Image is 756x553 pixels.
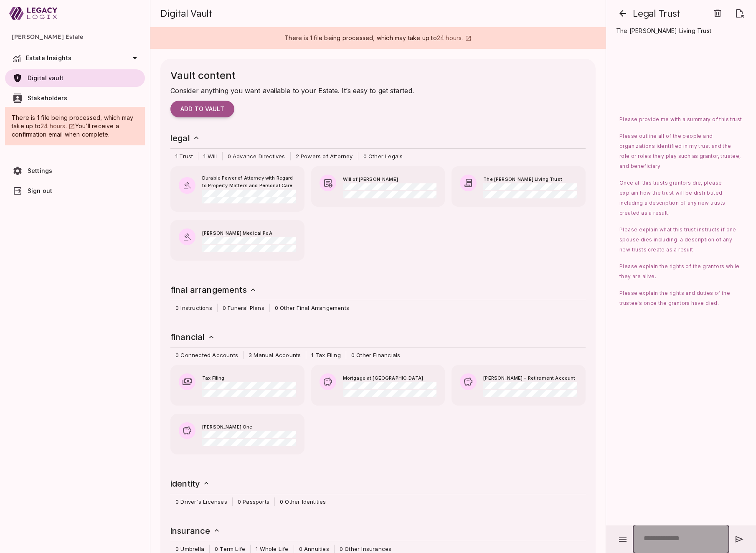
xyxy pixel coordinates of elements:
[170,101,234,117] button: Add to vault
[619,263,741,279] a: Please explain the rights of the grantors while they are alive.
[606,27,756,40] span: The [PERSON_NAME] Living Trust
[170,69,236,81] span: Vault content
[170,414,304,454] button: [PERSON_NAME] One
[170,132,200,145] h6: legal
[162,279,594,316] div: final arrangements 0 Instructions0 Funeral Plans0 Other Final Arrangements
[358,152,408,160] span: 0 Other Legals
[198,152,222,160] span: 1 Will
[202,230,296,237] span: [PERSON_NAME] Medical PoA
[162,326,594,363] div: financial 0 Connected Accounts3 Manual Accounts1 Tax Filing0 Other Financials
[170,152,198,160] span: 1 Trust
[633,3,680,23] span: Legal Trust
[5,182,145,200] a: Sign out
[170,524,221,538] h6: insurance
[233,497,274,506] span: 0 Passports
[437,34,463,41] span: 24 hours.
[5,49,145,67] div: Estate Insights
[170,477,211,490] h6: identity
[162,127,594,165] div: legal 1 Trust1 Will0 Advance Directives2 Powers of Attorney0 Other Legals
[619,290,732,306] a: Please explain the rights and duties of the trustee’s once the grantors have died.
[202,175,296,190] span: Durable Power of Attorney with Regard to Property Matters and Personal Care
[244,351,306,359] span: 3 Manual Accounts
[180,105,224,113] span: Add to vault
[343,375,437,382] span: Mortgage at [GEOGRAPHIC_DATA]
[483,375,577,382] span: [PERSON_NAME] - Retirement Account
[452,365,586,406] button: [PERSON_NAME] - Retirement Account
[437,34,472,41] a: 24 hours.
[5,162,145,180] a: Settings
[311,365,445,406] button: Mortgage at [GEOGRAPHIC_DATA]
[170,86,414,95] span: Consider anything you want available to your Estate. It’s easy to get started.
[170,497,232,506] span: 0 Driver's Licenses
[160,8,212,19] span: Digital Vault
[26,54,71,61] span: Estate Insights
[202,424,296,431] span: [PERSON_NAME] One
[275,497,331,506] span: 0 Other Identities
[346,351,406,359] span: 0 Other Financials
[170,304,217,312] span: 0 Instructions
[170,545,209,553] span: 0 Umbrella
[28,94,67,101] span: Stakeholders
[284,34,437,41] span: There is 1 file being processed, which may take up to
[170,166,304,212] button: Durable Power of Attorney with Regard to Property Matters and Personal Care
[170,220,304,261] button: [PERSON_NAME] Medical PoA
[12,27,138,47] span: [PERSON_NAME] Estate
[41,122,75,129] a: 24 hours.
[28,74,63,81] span: Digital vault
[335,545,397,553] span: 0 Other Insurances
[251,545,293,553] span: 1 Whole Life
[170,283,257,297] h6: final arrangements
[619,116,742,122] a: Please provide me with a summary of this trust
[170,351,243,359] span: 0 Connected Accounts
[223,152,290,160] span: 0 Advance Directives
[311,166,445,207] button: Will of [PERSON_NAME]
[619,226,738,253] a: Please explain what this trust instructs if one spouse dies including a description of any new tr...
[210,545,250,553] span: 0 Term Life
[291,152,358,160] span: 2 Powers of Attorney
[619,180,727,216] a: Once all this trusts grantors die, please explain how the trust will be distributed including a d...
[170,330,216,344] h6: financial
[5,89,145,107] a: Stakeholders
[28,187,52,194] span: Sign out
[294,545,334,553] span: 0 Annuities
[12,114,135,129] span: There is 1 file being processed, which may take up to
[162,473,594,510] div: identity 0 Driver's Licenses0 Passports0 Other Identities
[306,351,345,359] span: 1 Tax Filing
[202,375,296,382] span: Tax Filing
[218,304,269,312] span: 0 Funeral Plans
[41,122,67,129] span: 24 hours.
[270,304,354,312] span: 0 Other Final Arrangements
[343,176,437,183] span: Will of [PERSON_NAME]
[28,167,52,174] span: Settings
[483,176,577,183] span: The [PERSON_NAME] Living Trust
[619,133,742,169] a: Please outline all of the people and organizations identified in my trust and the role or roles t...
[170,365,304,406] button: Tax Filing
[5,69,145,87] a: Digital vault
[452,166,586,207] button: The [PERSON_NAME] Living Trust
